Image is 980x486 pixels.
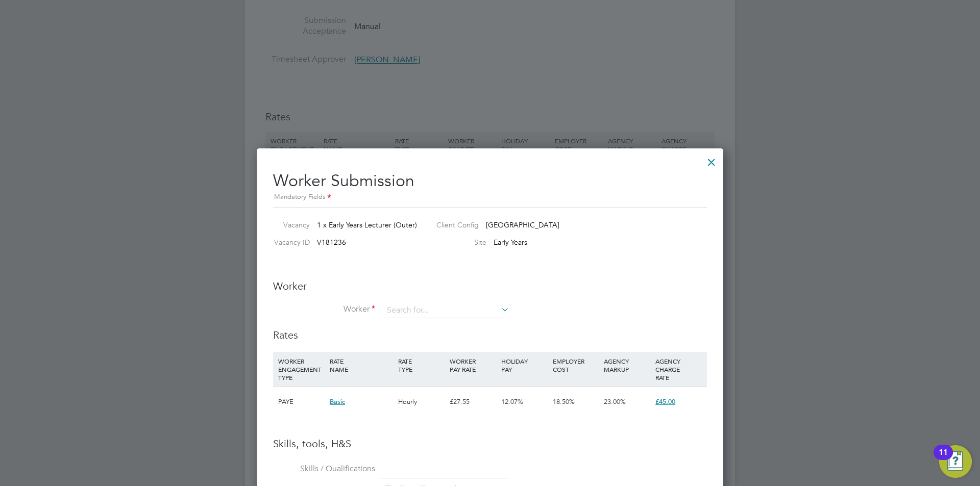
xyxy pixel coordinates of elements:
[939,452,948,466] div: 11
[447,387,499,417] div: £27.55
[396,352,447,378] div: RATE TYPE
[273,304,375,315] label: Worker
[269,220,310,229] label: Vacancy
[273,192,707,203] div: Mandatory Fields
[269,238,310,247] label: Vacancy ID
[317,238,346,247] span: V181236
[276,352,327,387] div: WORKER ENGAGEMENT TYPE
[604,397,626,406] span: 23.00%
[273,279,707,293] h3: Worker
[428,238,486,247] label: Site
[494,238,527,247] span: Early Years
[501,397,523,406] span: 12.07%
[273,328,707,342] h3: Rates
[276,387,327,417] div: PAYE
[550,352,602,378] div: EMPLOYER COST
[273,163,707,203] h2: Worker Submission
[447,352,499,378] div: WORKER PAY RATE
[601,352,653,378] div: AGENCY MARKUP
[273,464,375,474] label: Skills / Qualifications
[655,397,675,406] span: £45.00
[486,220,559,229] span: [GEOGRAPHIC_DATA]
[499,352,550,378] div: HOLIDAY PAY
[330,397,345,406] span: Basic
[428,220,479,229] label: Client Config
[273,437,707,450] h3: Skills, tools, H&S
[553,397,575,406] span: 18.50%
[396,387,447,417] div: Hourly
[317,220,417,229] span: 1 x Early Years Lecturer (Outer)
[383,303,509,318] input: Search for...
[653,352,704,387] div: AGENCY CHARGE RATE
[327,352,396,378] div: RATE NAME
[939,445,972,478] button: Open Resource Center, 11 new notifications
